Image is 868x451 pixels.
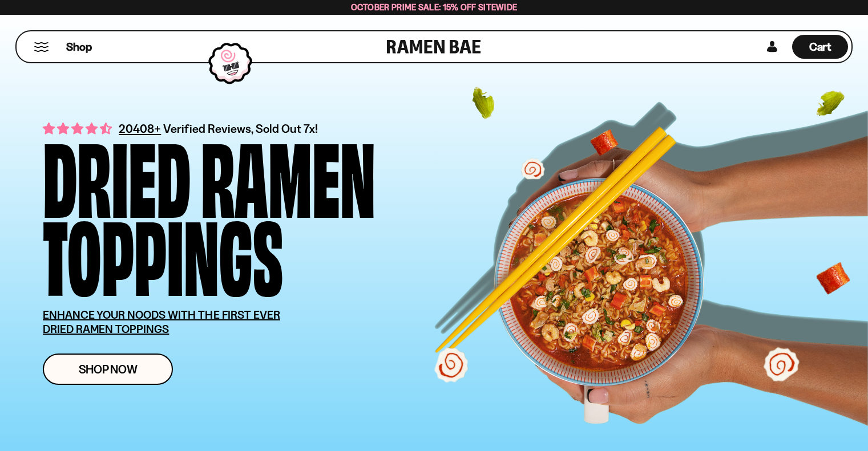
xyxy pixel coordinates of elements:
[79,363,138,375] span: Shop Now
[792,31,848,62] div: Cart
[43,135,191,213] div: Dried
[66,35,92,59] a: Shop
[43,213,283,291] div: Toppings
[201,135,376,213] div: Ramen
[351,2,518,13] span: October Prime Sale: 15% off Sitewide
[43,354,173,385] a: Shop Now
[34,42,49,52] button: Mobile Menu Trigger
[809,40,831,54] span: Cart
[66,39,92,55] span: Shop
[43,308,280,336] u: ENHANCE YOUR NOODS WITH THE FIRST EVER DRIED RAMEN TOPPINGS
